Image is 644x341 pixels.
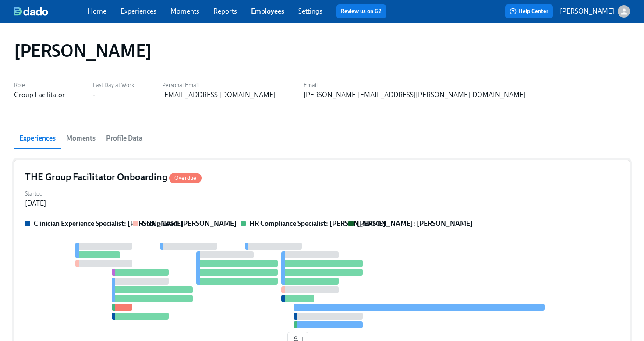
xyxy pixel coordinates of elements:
[169,175,202,181] span: Overdue
[106,132,142,144] span: Profile Data
[162,81,276,90] label: Personal Email
[357,219,473,228] strong: [PERSON_NAME]: [PERSON_NAME]
[251,7,284,15] a: Employees
[14,81,65,90] label: Role
[93,90,95,100] div: -
[341,7,382,16] a: Review us on G2
[142,219,237,228] strong: Group Lead: [PERSON_NAME]
[505,4,553,18] button: Help Center
[298,7,322,15] a: Settings
[170,7,199,15] a: Moments
[560,7,614,16] p: [PERSON_NAME]
[66,132,96,144] span: Moments
[14,7,88,16] a: dado
[25,171,202,184] h4: THE Group Facilitator Onboarding
[14,90,65,100] div: Group Facilitator
[25,199,46,208] div: [DATE]
[249,219,386,228] strong: HR Compliance Specialist: [PERSON_NAME]
[25,189,46,199] label: Started
[213,7,237,15] a: Reports
[14,7,48,16] img: dado
[560,5,630,18] button: [PERSON_NAME]
[162,90,276,100] div: [EMAIL_ADDRESS][DOMAIN_NAME]
[304,90,526,100] div: [PERSON_NAME][EMAIL_ADDRESS][PERSON_NAME][DOMAIN_NAME]
[336,4,386,18] button: Review us on G2
[93,81,134,90] label: Last Day at Work
[304,81,526,90] label: Email
[510,7,548,16] span: Help Center
[14,40,152,61] h1: [PERSON_NAME]
[19,132,56,144] span: Experiences
[120,7,156,15] a: Experiences
[88,7,106,15] a: Home
[34,219,184,228] strong: Clinician Experience Specialist: [PERSON_NAME]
